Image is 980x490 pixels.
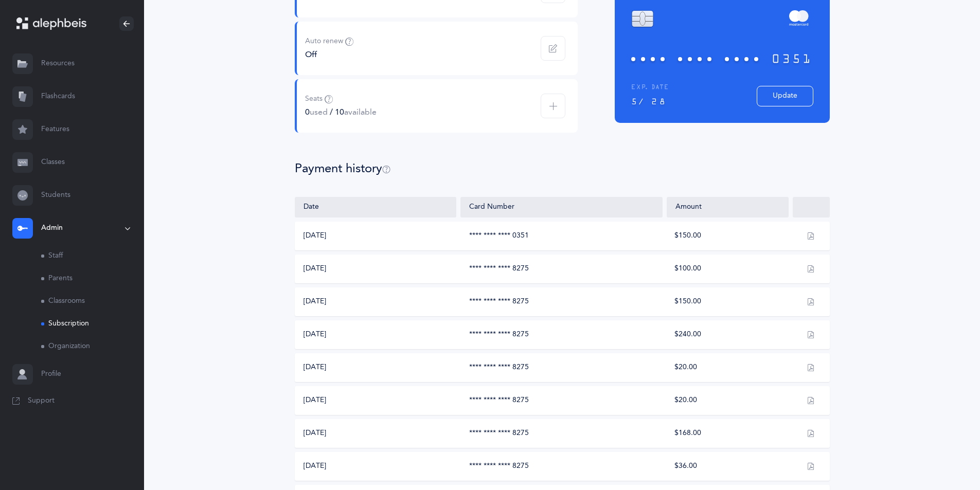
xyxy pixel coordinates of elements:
span: used [310,107,328,117]
span: available [344,107,377,117]
img: chip.svg [631,10,654,28]
div: $100.00 [666,264,788,274]
div: [DATE] [295,428,457,439]
div: $20.00 [666,395,788,406]
div: Seats [305,94,377,104]
img: mastercard.svg [785,10,813,26]
span: Support [28,396,55,406]
div: [DATE] [295,395,457,406]
div: [DATE] [295,231,457,241]
div: $36.00 [666,461,788,471]
div: $20.00 [666,362,788,373]
div: 0 [305,106,377,118]
a: Classrooms [41,290,144,313]
div: Payment history [295,161,830,176]
span: 0351 [772,49,813,69]
div: $240.00 [666,330,788,340]
div: $168.00 [666,428,788,439]
span: / 10 [330,107,377,117]
a: Subscription [41,313,144,335]
div: [DATE] [295,297,457,307]
div: Auto renew [305,37,353,47]
a: Staff [41,245,144,267]
a: Parents [41,267,144,290]
div: [DATE] [295,461,457,471]
div: Card Number [469,202,653,212]
a: Organization [41,335,144,358]
div: $150.00 [666,297,788,307]
div: Amount [675,202,780,212]
div: [DATE] [295,330,457,340]
span: Off [305,50,317,59]
button: Update [757,86,813,106]
div: [DATE] [295,362,457,373]
div: EXP. DATE [631,84,757,91]
div: 5/ 28 [631,97,757,106]
div: [DATE] [295,264,457,274]
div: $150.00 [666,231,788,241]
div: Date [304,202,448,212]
